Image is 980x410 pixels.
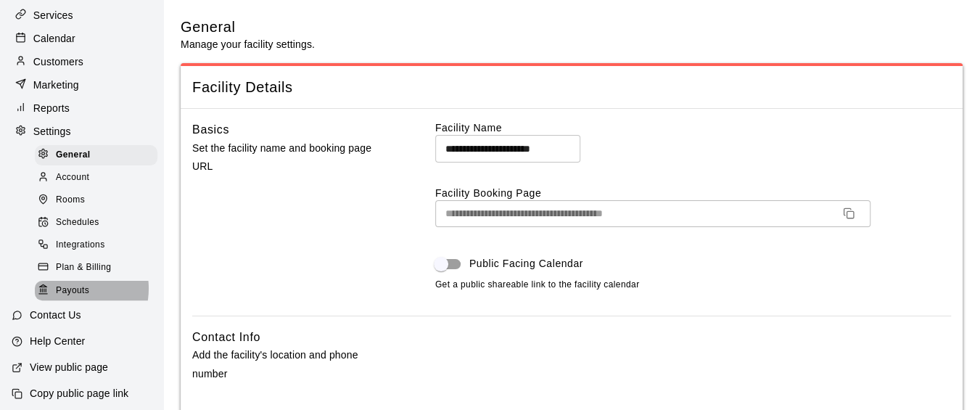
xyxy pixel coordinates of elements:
[192,328,260,347] h6: Contact Info
[192,139,390,176] p: Set the facility name and booking page URL
[35,279,163,302] a: Payouts
[12,120,152,142] a: Settings
[33,54,83,69] p: Customers
[181,37,315,52] p: Manage your facility settings.
[30,334,85,348] p: Help Center
[35,166,163,189] a: Account
[12,28,152,49] a: Calendar
[30,386,128,401] p: Copy public page link
[56,171,89,185] span: Account
[35,190,157,210] div: Rooms
[56,216,99,230] span: Schedules
[35,235,157,255] div: Integrations
[192,120,229,139] h6: Basics
[56,193,85,208] span: Rooms
[35,189,163,212] a: Rooms
[56,284,89,298] span: Payouts
[192,78,951,97] span: Facility Details
[30,308,81,322] p: Contact Us
[435,278,640,292] span: Get a public shareable link to the facility calendar
[33,101,70,115] p: Reports
[12,74,152,96] a: Marketing
[35,168,157,188] div: Account
[33,31,75,46] p: Calendar
[35,213,157,233] div: Schedules
[33,78,79,92] p: Marketing
[12,97,152,119] a: Reports
[435,120,951,135] label: Facility Name
[33,8,73,22] p: Services
[192,346,390,382] p: Add the facility's location and phone number
[35,144,163,166] a: General
[35,281,157,301] div: Payouts
[35,257,163,279] a: Plan & Billing
[35,212,163,234] a: Schedules
[181,17,315,37] h5: General
[56,148,91,163] span: General
[837,202,860,225] button: Copy URL
[33,124,71,139] p: Settings
[30,360,108,374] p: View public page
[12,51,152,73] a: Customers
[12,4,152,26] a: Services
[435,186,951,200] label: Facility Booking Page
[35,258,157,278] div: Plan & Billing
[35,234,163,257] a: Integrations
[56,261,111,275] span: Plan & Billing
[56,238,105,253] span: Integrations
[469,256,583,271] span: Public Facing Calendar
[35,145,157,165] div: General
